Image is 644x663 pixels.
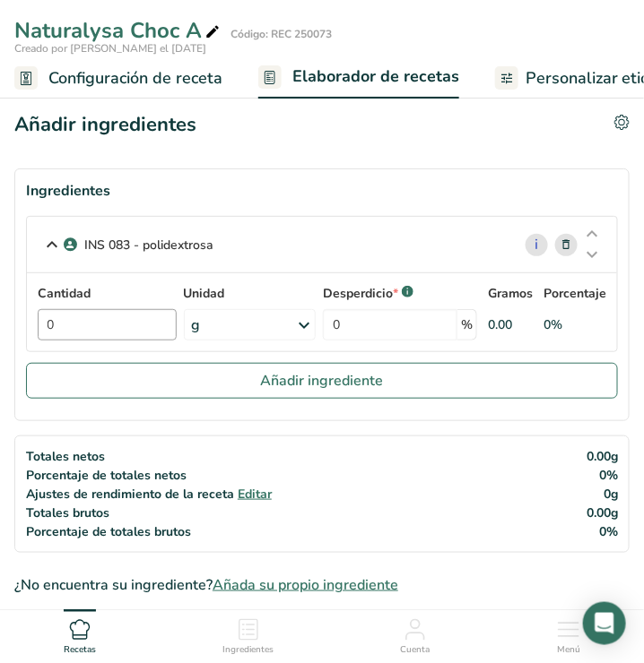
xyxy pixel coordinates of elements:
a: Elaborador de recetas [258,56,459,99]
span: 0.00g [587,448,618,465]
div: Añadir ingredientes [14,110,196,140]
a: Ingredientes [222,610,274,659]
span: Cuenta [401,644,431,658]
span: Porcentaje de totales netos [26,467,187,484]
div: ¿No encuentra su ingrediente? [14,574,630,596]
span: Ingredientes [222,644,274,658]
div: 0% [544,315,562,334]
span: 0% [599,523,618,540]
span: Totales netos [26,448,105,465]
span: Totales brutos [26,504,109,521]
a: Recetas [64,610,96,659]
span: Creado por [PERSON_NAME] el [DATE] [14,41,206,56]
a: Cuenta [401,610,431,659]
span: 0.00g [587,504,618,521]
a: i [526,234,548,256]
span: Añada su propio ingrediente [213,574,398,596]
span: Elaborador de recetas [292,65,459,89]
span: Recetas [64,644,96,658]
a: Configuración de receta [14,58,222,99]
span: Porcentaje de totales brutos [26,523,191,540]
p: INS 083 - polidextrosa [84,236,213,254]
span: 0g [604,486,618,503]
div: Ingredientes [26,180,618,202]
div: g [192,314,201,336]
span: Editar [238,486,272,503]
p: Desperdicio [323,284,398,303]
span: Configuración de receta [48,66,222,90]
label: Unidad [184,284,317,303]
div: Código: REC 250073 [231,26,332,42]
div: Open Intercom Messenger [583,602,626,645]
p: Gramos [488,284,533,303]
div: INS 083 - polidextrosa i [27,217,617,273]
span: 0% [599,467,618,484]
span: Menú [557,644,580,658]
div: Naturalysa Choc A [14,14,223,47]
label: Cantidad [38,284,177,303]
button: Añadir ingrediente [26,363,618,399]
span: Añadir ingrediente [261,370,384,392]
div: 0.00 [488,315,512,334]
p: Porcentaje [544,284,606,303]
span: Ajustes de rendimiento de la receta [26,486,234,503]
